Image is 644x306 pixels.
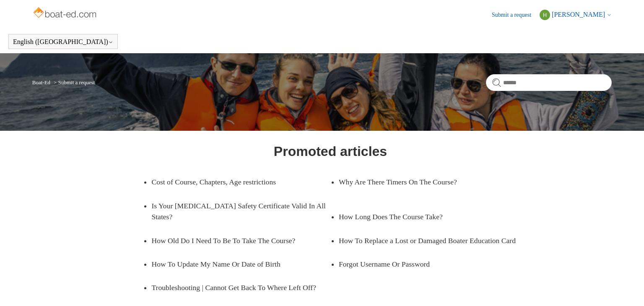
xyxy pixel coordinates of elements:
[339,229,518,252] a: How To Replace a Lost or Damaged Boater Education Card
[552,11,605,18] span: [PERSON_NAME]
[151,229,318,252] a: How Old Do I Need To Be To Take The Course?
[151,252,318,276] a: How To Update My Name Or Date of Birth
[32,5,99,22] img: Boat-Ed Help Center home page
[339,252,505,276] a: Forgot Username Or Password
[151,194,330,229] a: Is Your [MEDICAL_DATA] Safety Certificate Valid In All States?
[151,276,330,299] a: Troubleshooting | Cannot Get Back To Where Left Off?
[32,79,50,86] a: Boat-Ed
[540,10,612,20] button: [PERSON_NAME]
[492,10,540,19] a: Submit a request
[52,79,95,86] li: Submit a request
[486,74,612,91] input: Search
[32,79,52,86] li: Boat-Ed
[274,141,387,161] h1: Promoted articles
[339,170,505,194] a: Why Are There Timers On The Course?
[339,205,505,228] a: How Long Does The Course Take?
[13,38,113,46] button: English ([GEOGRAPHIC_DATA])
[151,170,318,194] a: Cost of Course, Chapters, Age restrictions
